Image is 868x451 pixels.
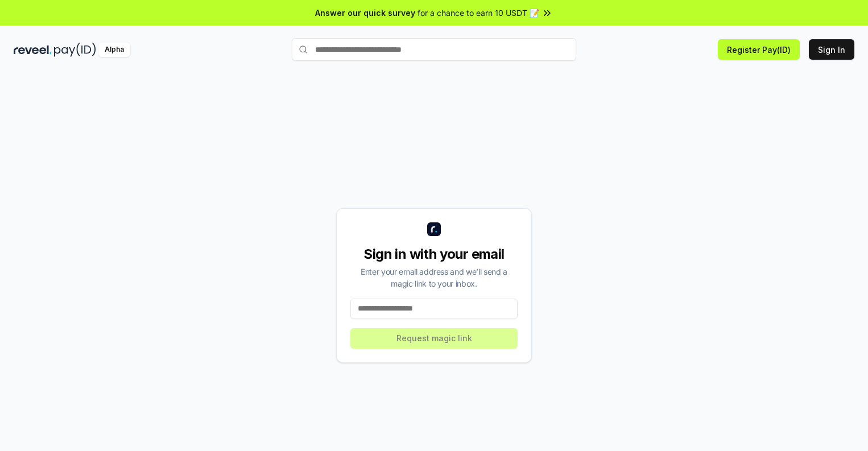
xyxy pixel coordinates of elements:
img: pay_id [54,43,96,57]
div: Alpha [98,43,130,57]
button: Sign In [809,39,854,60]
img: logo_small [427,222,441,236]
img: reveel_dark [14,43,52,57]
span: for a chance to earn 10 USDT 📝 [418,7,539,19]
button: Register Pay(ID) [718,39,800,60]
div: Sign in with your email [350,245,518,263]
span: Answer our quick survey [315,7,415,19]
div: Enter your email address and we’ll send a magic link to your inbox. [350,266,518,289]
